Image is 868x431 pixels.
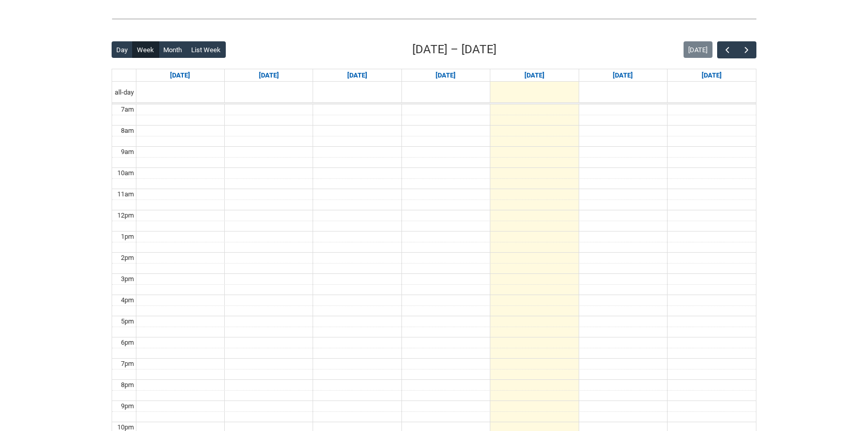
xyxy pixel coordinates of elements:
[257,69,281,82] a: Go to September 8, 2025
[115,210,136,221] div: 12pm
[522,69,547,82] a: Go to September 11, 2025
[119,380,136,390] div: 8pm
[700,69,724,82] a: Go to September 13, 2025
[119,295,136,305] div: 4pm
[187,41,226,58] button: List Week
[159,41,187,58] button: Month
[611,69,635,82] a: Go to September 12, 2025
[168,69,192,82] a: Go to September 7, 2025
[737,41,756,58] button: Next Week
[119,147,136,157] div: 9am
[119,359,136,369] div: 7pm
[119,401,136,411] div: 9pm
[115,168,136,178] div: 10am
[132,41,159,58] button: Week
[112,13,756,24] img: REDU_GREY_LINE
[119,274,136,284] div: 3pm
[345,69,369,82] a: Go to September 9, 2025
[684,41,712,58] button: [DATE]
[119,253,136,263] div: 2pm
[119,316,136,327] div: 5pm
[119,337,136,348] div: 6pm
[112,41,133,58] button: Day
[717,41,737,58] button: Previous Week
[113,87,136,98] span: all-day
[119,104,136,115] div: 7am
[119,126,136,136] div: 8am
[115,189,136,199] div: 11am
[433,69,458,82] a: Go to September 10, 2025
[119,232,136,242] div: 1pm
[412,41,497,58] h2: [DATE] – [DATE]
